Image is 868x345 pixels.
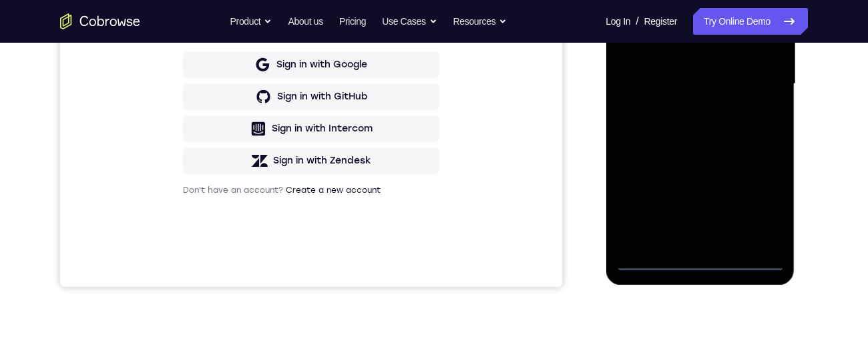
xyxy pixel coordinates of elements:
[230,8,272,35] button: Product
[123,212,379,238] button: Sign in with Google
[288,8,322,35] a: About us
[213,314,311,328] div: Sign in with Zendesk
[216,218,307,232] div: Sign in with Google
[217,250,307,264] div: Sign in with GitHub
[382,8,437,35] button: Use Cases
[123,308,379,334] button: Sign in with Zendesk
[606,8,630,35] a: Log In
[644,8,677,35] a: Register
[339,8,366,35] a: Pricing
[123,153,379,180] button: Sign in
[131,127,371,141] input: Enter your email
[123,91,379,110] h1: Sign in to your account
[453,8,507,35] button: Resources
[212,282,312,296] div: Sign in with Intercom
[693,8,808,35] a: Try Online Demo
[60,13,140,29] a: Go to the home page
[636,13,638,29] span: /
[123,276,379,302] button: Sign in with Intercom
[123,244,379,270] button: Sign in with GitHub
[244,191,258,202] p: or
